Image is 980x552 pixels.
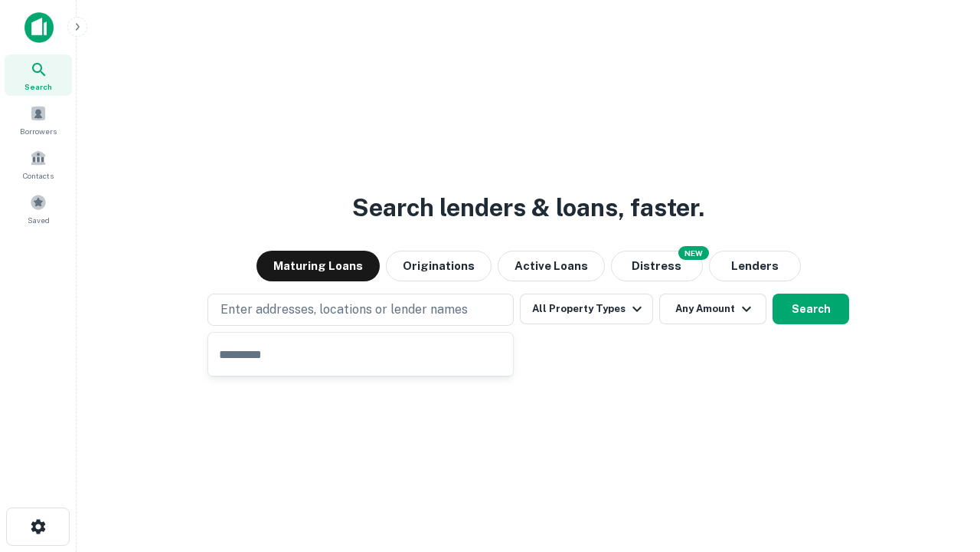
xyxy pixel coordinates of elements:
div: NEW [678,246,709,260]
button: Active Loans [498,251,605,281]
span: Search [24,80,52,93]
button: Lenders [709,251,801,281]
a: Saved [5,188,72,229]
p: Enter addresses, locations or lender names [220,301,468,319]
span: Borrowers [20,125,57,137]
button: Enter addresses, locations or lender names [207,294,514,326]
button: Any Amount [659,294,766,324]
h3: Search lenders & loans, faster. [352,189,704,226]
a: Search [5,54,72,96]
button: Originations [386,251,492,281]
button: Search [773,294,849,324]
img: capitalize-icon.png [24,12,54,43]
span: Saved [28,214,50,226]
iframe: Chat Widget [903,429,980,503]
button: All Property Types [520,294,653,324]
button: Maturing Loans [256,251,380,281]
a: Contacts [5,143,72,185]
span: Contacts [23,169,54,182]
button: Search distressed loans with lien and other non-mortgage details. [611,251,703,281]
a: Borrowers [5,99,72,140]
